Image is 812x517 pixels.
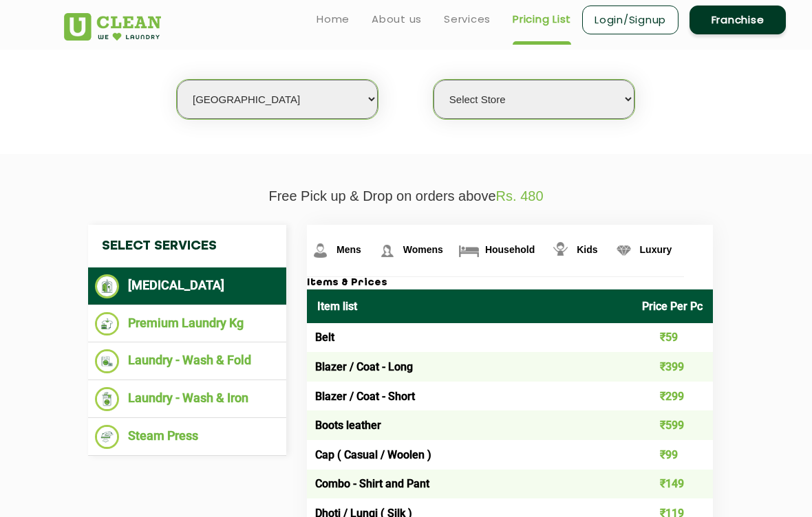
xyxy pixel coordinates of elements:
[307,410,632,440] td: Boots leather
[64,188,748,204] p: Free Pick up & Drop on orders above
[64,13,161,41] img: UClean Laundry and Dry Cleaning
[485,244,535,255] span: Household
[640,244,672,255] span: Luxury
[375,239,399,263] img: Womens
[612,239,636,263] img: Luxury
[317,11,350,27] a: Home
[308,239,332,263] img: Mens
[95,274,279,298] li: [MEDICAL_DATA]
[95,425,279,449] li: Steam Press
[307,277,713,289] h3: Items & Prices
[95,349,279,373] li: Laundry - Wash & Fold
[513,11,571,27] a: Pricing List
[444,11,491,27] a: Services
[632,323,713,353] td: ₹59
[690,5,786,34] a: Franchise
[307,352,632,382] td: Blazer / Coat - Long
[582,5,679,34] a: Login/Signup
[548,239,573,263] img: Kids
[577,244,597,255] span: Kids
[95,387,279,411] li: Laundry - Wash & Iron
[632,289,713,323] th: Price Per Pc
[632,382,713,411] td: ₹299
[95,274,119,298] img: Dry Cleaning
[632,410,713,440] td: ₹599
[95,312,119,336] img: Premium Laundry Kg
[496,188,544,203] span: Rs. 480
[95,425,119,449] img: Steam Press
[336,244,361,255] span: Mens
[307,470,632,499] td: Combo - Shirt and Pant
[307,323,632,353] td: Belt
[307,382,632,411] td: Blazer / Coat - Short
[307,289,632,323] th: Item list
[457,239,481,263] img: Household
[632,352,713,382] td: ₹399
[95,387,119,411] img: Laundry - Wash & Iron
[95,312,279,336] li: Premium Laundry Kg
[632,440,713,470] td: ₹99
[95,349,119,373] img: Laundry - Wash & Fold
[403,244,443,255] span: Womens
[632,470,713,499] td: ₹149
[88,225,286,267] h4: Select Services
[307,440,632,470] td: Cap ( Casual / Woolen )
[372,11,422,27] a: About us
